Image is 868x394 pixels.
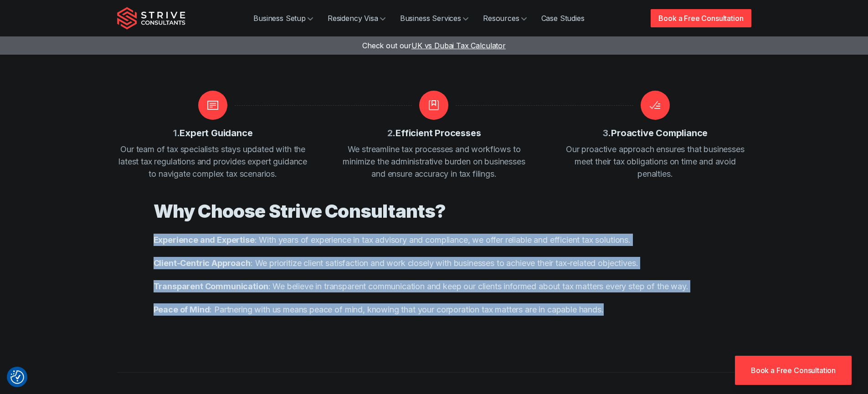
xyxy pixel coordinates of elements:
[603,128,608,138] span: 3
[154,303,715,316] p: : Partnering with us means peace of mind, knowing that your corporation tax matters are in capabl...
[411,41,506,50] span: UK vs Dubai Tax Calculator
[246,9,320,27] a: Business Setup
[320,9,393,27] a: Residency Visa
[154,200,446,222] strong: Why Choose Strive Consultants?
[173,128,177,138] span: 1
[476,9,534,27] a: Resources
[393,9,476,27] a: Business Services
[154,258,251,268] strong: Client-Centric Approach
[154,281,268,291] strong: Transparent Communication
[154,235,255,245] strong: Experience and Expertise
[10,370,24,384] img: Revisit consent button
[154,280,715,292] p: : We believe in transparent communication and keep our clients informed about tax matters every s...
[559,143,751,180] p: Our proactive approach ensures that businesses meet their tax obligations on time and avoid penal...
[338,143,530,180] p: We streamline tax processes and workflows to minimize the administrative burden on businesses and...
[154,257,715,269] p: : We prioritize client satisfaction and work closely with businesses to achieve their tax-related...
[117,143,309,180] p: Our team of tax specialists stays updated with the latest tax regulations and provides expert gui...
[387,127,481,140] h4: . Efficient Processes
[735,356,852,385] a: Book a Free Consultation
[651,9,751,27] a: Book a Free Consultation
[387,128,393,138] span: 2
[534,9,592,27] a: Case Studies
[10,370,24,384] button: Consent Preferences
[154,234,715,246] p: : With years of experience in tax advisory and compliance, we offer reliable and efficient tax so...
[173,127,253,140] h3: . Expert Guidance
[154,305,210,314] strong: Peace of Mind
[362,41,506,50] a: Check out ourUK vs Dubai Tax Calculator
[603,127,708,140] h4: . Proactive Compliance
[117,7,185,30] img: Strive Consultants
